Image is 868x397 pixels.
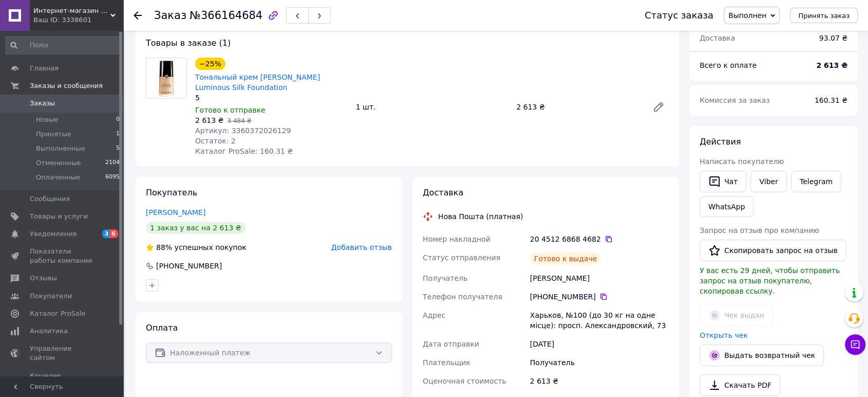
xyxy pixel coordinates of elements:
span: Управление сайтом [30,344,95,363]
span: Добавить отзыв [331,243,392,251]
span: 3 [102,229,110,238]
span: 1 [116,130,120,139]
a: Тональный крем [PERSON_NAME] Luminous Silk Foundation [195,73,320,92]
span: 5 [116,144,120,153]
span: Новые [36,115,59,124]
span: 2 613 ₴ [195,116,223,124]
span: Главная [30,64,59,73]
div: 5 [195,93,348,103]
button: Чат с покупателем [845,334,865,355]
div: Вернуться назад [134,10,142,21]
div: 2 613 ₴ [528,372,671,390]
span: Кошелек компании [30,371,95,390]
button: Скопировать запрос на отзыв [700,240,846,261]
span: Сообщения [30,194,70,204]
div: успешных покупок [146,242,247,252]
span: Аналитика [30,327,68,336]
span: Остаток: 2 [195,137,236,145]
div: [PHONE_NUMBER] [155,261,223,271]
span: Адрес [423,311,445,319]
span: 6 [110,229,118,238]
span: Покупатели [30,292,72,301]
div: 1 шт. [352,100,513,114]
a: [PERSON_NAME] [146,208,205,216]
span: Артикул: 3360372026129 [195,127,291,135]
a: WhatsApp [700,196,753,217]
span: Запрос на отзыв про компанию [700,226,819,234]
span: Заказы [30,99,55,108]
input: Поиск [5,36,121,55]
img: Тональный крем Giorgio Armani Luminous Silk Foundation [146,58,186,98]
span: Принятые [36,130,71,139]
span: Получатель [423,274,467,282]
span: Товары и услуги [30,212,88,221]
span: Комиссия за заказ [700,96,770,104]
a: Открыть чек [700,331,748,339]
span: Покупатель [146,188,197,197]
span: Оценочная стоимость [423,377,506,385]
span: Заказ [154,9,186,22]
span: 160.31 ₴ [815,96,847,104]
div: Нова Пошта (платная) [436,211,525,222]
span: Отмененные [36,158,81,168]
span: У вас есть 29 дней, чтобы отправить запрос на отзыв покупателю, скопировав ссылку. [700,266,840,295]
span: Выполненные [36,144,85,153]
span: Показатели работы компании [30,247,95,265]
div: Статус заказа [645,10,713,21]
span: 0 [116,115,120,124]
div: [PHONE_NUMBER] [530,292,669,302]
span: Уведомления [30,229,77,239]
button: Выдать возвратный чек [700,345,824,366]
span: Заказы и сообщения [30,81,103,91]
span: 2104 [105,158,120,168]
span: Оплата [146,323,178,333]
a: Viber [750,171,786,192]
button: Чат [700,171,746,192]
span: Принять заказ [798,12,850,20]
div: −25% [195,58,225,70]
a: Скачать PDF [700,374,780,396]
a: Редактировать [648,97,669,117]
span: Выполнен [728,11,766,20]
div: Ваш ID: 3338601 [33,15,123,25]
span: Интернет-магазин "Happy World" [33,6,110,15]
span: Товары в заказе (1) [146,38,231,48]
span: Доставка [423,188,463,197]
div: Получатель [528,353,671,372]
div: Харьков, №100 (до 30 кг на одне місце): просп. Александровский, 73 [528,306,671,335]
b: 2 613 ₴ [816,61,847,69]
span: Действия [700,137,741,147]
a: Telegram [791,171,841,192]
span: №366164684 [190,9,262,22]
span: Статус отправления [423,254,500,262]
span: Всего к оплате [700,61,757,69]
span: Оплаченные [36,173,80,182]
div: 20 4512 6868 4682 [530,234,669,244]
div: Готово к выдаче [530,252,601,265]
div: [PERSON_NAME] [528,269,671,287]
div: 1 заказ у вас на 2 613 ₴ [146,222,246,234]
span: Каталог ProSale: 160.31 ₴ [195,147,293,155]
span: 3 484 ₴ [227,117,251,124]
div: 93.07 ₴ [813,27,854,49]
span: Номер накладной [423,235,490,243]
span: Телефон получателя [423,293,502,301]
span: Дата отправки [423,340,479,348]
div: 2 613 ₴ [512,100,644,114]
div: [DATE] [528,335,671,353]
span: Плательщик [423,358,470,367]
button: Принять заказ [790,8,858,23]
span: Готово к отправке [195,106,266,114]
span: Каталог ProSale [30,309,85,318]
span: Доставка [700,34,735,42]
span: Отзывы [30,274,57,283]
span: 6095 [105,173,120,182]
span: 88% [156,243,172,251]
span: Написать покупателю [700,157,784,166]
